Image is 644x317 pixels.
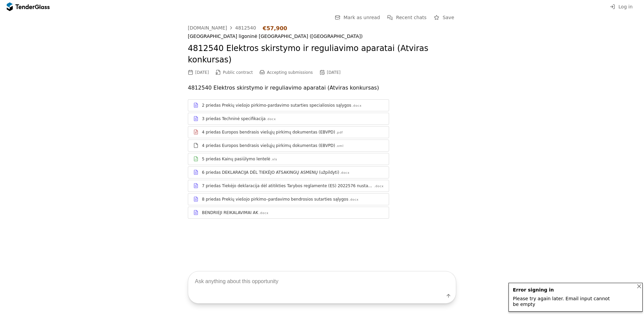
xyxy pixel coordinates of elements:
div: €57,900 [263,25,287,32]
a: 4 priedas Europos bendrasis viešųjų pirkimų dokumentas (EBVPD).xml [188,140,389,152]
div: .docx [352,104,362,108]
span: Accepting submissions [267,70,313,75]
div: [DOMAIN_NAME] [188,25,227,30]
div: [DATE] [327,70,341,75]
div: BENDRIEJI REIKALAVIMAI AK [202,210,258,215]
a: 8 priedas Prekių viešojo pirkimo–pardavimo bendrosios sutarties sąlygos.docx [188,193,389,205]
div: 4812540 [235,25,256,30]
div: [DATE] [195,70,209,75]
a: 5 priedas Kainų pasiūlymo lentelė.xls [188,153,389,165]
div: 2 priedas Prekių viešojo pirkimo-pardavimo sutarties specialiosios sąlygos [202,103,351,108]
div: Error signing in [513,287,613,293]
div: .xls [271,157,277,162]
span: Save [443,15,454,20]
h2: 4812540 Elektros skirstymo ir reguliavimo aparatai (Atviras konkursas) [188,43,456,65]
div: 5 priedas Kainų pasiūlymo lentelė [202,156,270,162]
div: .docx [259,211,269,215]
a: BENDRIEJI REIKALAVIMAI AK.docx [188,207,389,219]
div: 4 priedas Europos bendrasis viešųjų pirkimų dokumentas (EBVPD) [202,143,335,148]
p: 4812540 Elektros skirstymo ir reguliavimo aparatai (Atviras konkursas) [188,83,456,93]
span: Mark as unread [343,15,380,20]
span: Recent chats [396,15,427,20]
div: .pdf [336,130,343,135]
div: 3 priedas Techninė specifikacija [202,116,266,121]
a: 3 priedas Techninė specifikacija.docx [188,113,389,125]
div: 6 priedas DEKLARACIJA DĖL TIEKĖJO ATSAKINGŲ ASMENŲ (užpildyti) [202,170,339,175]
div: .docx [349,198,359,202]
span: Log in [619,4,633,9]
div: [GEOGRAPHIC_DATA] ligoninė [GEOGRAPHIC_DATA] ([GEOGRAPHIC_DATA]) [188,34,456,39]
button: Mark as unread [333,13,382,22]
a: [DOMAIN_NAME]4812540 [188,25,256,31]
div: .docx [374,184,384,189]
button: Save [432,13,456,22]
button: Recent chats [385,13,429,22]
a: 4 priedas Europos bendrasis viešųjų pirkimų dokumentas (EBVPD).pdf [188,126,389,138]
a: 7 priedas Tiekėjo deklaracija dėl atitikties Tarybos reglamente (ES) 2022576 nustatytų sąlygų neb... [188,180,389,192]
a: 2 priedas Prekių viešojo pirkimo-pardavimo sutarties specialiosios sąlygos.docx [188,99,389,111]
div: .docx [340,171,350,175]
div: 8 priedas Prekių viešojo pirkimo–pardavimo bendrosios sutarties sąlygos [202,197,348,202]
div: Please try again later. Email input cannot be empty [513,296,613,307]
div: .docx [266,117,276,121]
div: 7 priedas Tiekėjo deklaracija dėl atitikties Tarybos reglamente (ES) 2022576 nustatytų sąlygų neb... [202,183,373,189]
div: 4 priedas Europos bendrasis viešųjų pirkimų dokumentas (EBVPD) [202,129,335,135]
a: 6 priedas DEKLARACIJA DĖL TIEKĖJO ATSAKINGŲ ASMENŲ (užpildyti).docx [188,166,389,178]
span: Public contract [223,70,253,75]
button: Log in [608,3,635,11]
div: .xml [336,144,343,148]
